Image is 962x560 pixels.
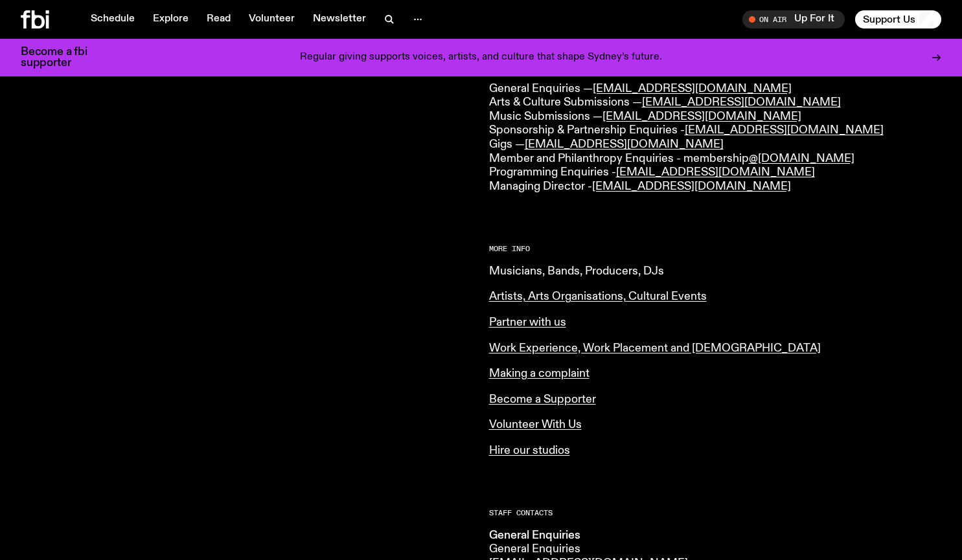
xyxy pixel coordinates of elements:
[642,96,841,108] a: [EMAIL_ADDRESS][DOMAIN_NAME]
[489,445,570,456] a: Hire our studios
[742,10,845,28] button: On AirUp For It
[489,265,664,277] a: Musicians, Bands, Producers, DJs
[592,181,791,192] a: [EMAIL_ADDRESS][DOMAIN_NAME]
[489,317,566,328] a: Partner with us
[489,543,699,557] h4: General Enquiries
[593,83,792,95] a: [EMAIL_ADDRESS][DOMAIN_NAME]
[199,10,238,28] a: Read
[863,14,915,25] span: Support Us
[489,529,699,543] h3: General Enquiries
[241,10,303,28] a: Volunteer
[489,291,707,302] a: Artists, Arts Organisations, Cultural Events
[21,47,104,69] h3: Become a fbi supporter
[602,111,801,122] a: [EMAIL_ADDRESS][DOMAIN_NAME]
[685,124,884,136] a: [EMAIL_ADDRESS][DOMAIN_NAME]
[489,510,942,517] h2: Staff Contacts
[855,10,941,28] button: Support Us
[616,166,815,178] a: [EMAIL_ADDRESS][DOMAIN_NAME]
[489,342,821,354] a: Work Experience, Work Placement and [DEMOGRAPHIC_DATA]
[489,245,942,252] h2: More Info
[145,10,196,28] a: Explore
[525,139,724,150] a: [EMAIL_ADDRESS][DOMAIN_NAME]
[300,52,662,63] p: Regular giving supports voices, artists, and culture that shape Sydney’s future.
[305,10,374,28] a: Newsletter
[489,82,942,194] p: General Enquiries — Arts & Culture Submissions — Music Submissions — Sponsorship & Partnership En...
[749,153,854,164] a: @[DOMAIN_NAME]
[489,368,590,379] a: Making a complaint
[489,394,596,405] a: Become a Supporter
[489,419,582,431] a: Volunteer With Us
[83,10,143,28] a: Schedule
